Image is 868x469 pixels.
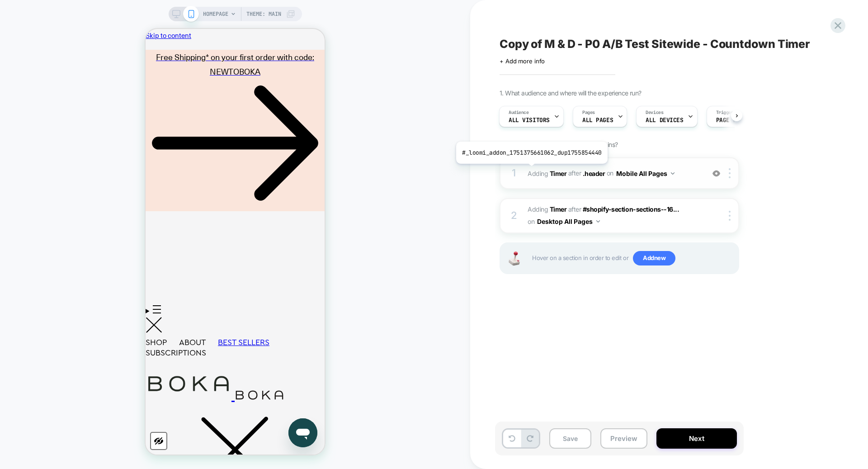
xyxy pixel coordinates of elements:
span: #shopify-section-sections--16... [583,205,679,213]
img: crossed eye [712,170,720,177]
span: Adding [528,169,566,177]
img: Joystick [505,251,523,265]
button: Color Scheme [5,403,22,421]
img: down arrow [671,172,675,175]
span: Devices [646,109,663,116]
button: Next [656,428,737,449]
button: Mobile All Pages [616,167,675,180]
a: BEST SELLERS [72,308,124,319]
button: Desktop All Pages [537,215,600,228]
span: 1. What audience and where will the experience run? [500,89,641,97]
span: + Add more info [500,57,545,65]
span: Audience [509,109,529,116]
iframe: Button to launch messaging window [143,389,172,418]
span: 2. Which changes the experience contains? [500,141,618,148]
span: Trigger [716,109,734,116]
span: .header [583,169,605,177]
span: Add new [633,251,675,265]
span: Free Shipping* on your first order with code: NEWTOBOKA [10,22,169,48]
b: Timer [550,205,567,213]
span: ALL PAGES [582,117,613,123]
span: AFTER [568,169,581,177]
span: on [528,216,534,227]
div: 2 [509,207,519,225]
span: on [607,167,613,179]
span: All Visitors [509,117,550,123]
span: Theme: MAIN [246,7,281,21]
span: Adding [528,205,566,213]
span: ALL DEVICES [646,117,683,123]
span: Pages [582,109,595,116]
img: close [729,168,731,178]
b: Timer [550,169,567,177]
span: Page Load [716,117,747,123]
button: Preview [600,428,647,449]
span: Hover on a section in order to edit or [532,251,734,265]
img: down arrow [596,220,600,223]
span: HOMEPAGE [203,7,228,21]
button: Save [549,428,591,449]
span: ABOUT [33,308,60,319]
summary: ABOUT [33,308,72,319]
img: The word BOKA in bold, black, sans-serif capital letters on a white background. [89,361,139,371]
div: 1 [509,164,519,182]
img: close [729,211,731,221]
span: Copy of M & D - P0 A/B Test Sitewide - Countdown Timer [500,37,810,51]
span: AFTER [568,205,581,213]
